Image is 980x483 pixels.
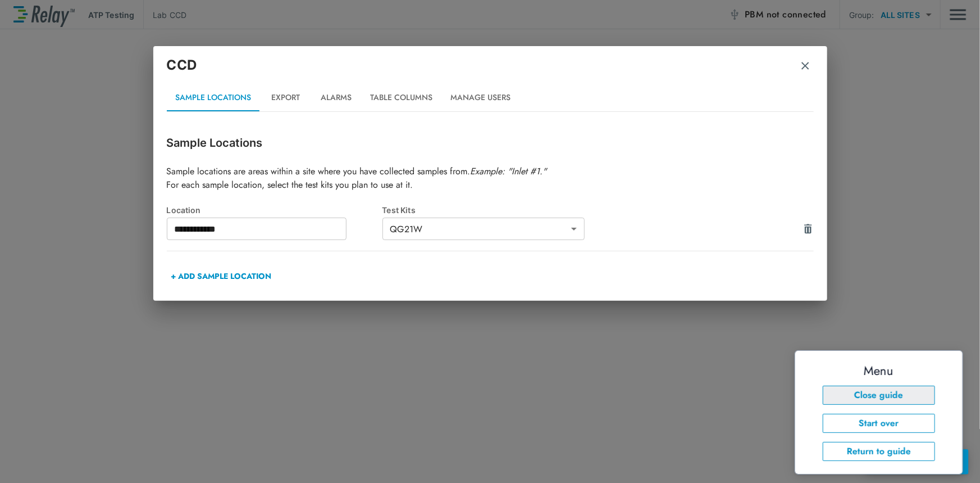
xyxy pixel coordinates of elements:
div: Test Kits [382,205,598,215]
img: Drawer Icon [803,223,814,234]
button: Export [261,84,311,111]
em: Example: "Inlet #1." [471,165,547,178]
p: CCD [167,55,197,75]
button: + ADD SAMPLE LOCATION [167,263,276,290]
div: QG21W [382,218,585,240]
p: Sample Locations [167,134,814,151]
iframe: bubble [795,351,963,474]
p: Sample locations are areas within a site where you have collected samples from. For each sample l... [167,165,814,192]
button: Sample Locations [167,84,261,111]
button: Manage Users [442,84,520,111]
div: Location [167,205,382,215]
button: Table Columns [362,84,442,111]
img: Remove [800,60,811,71]
button: Alarms [311,84,362,111]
